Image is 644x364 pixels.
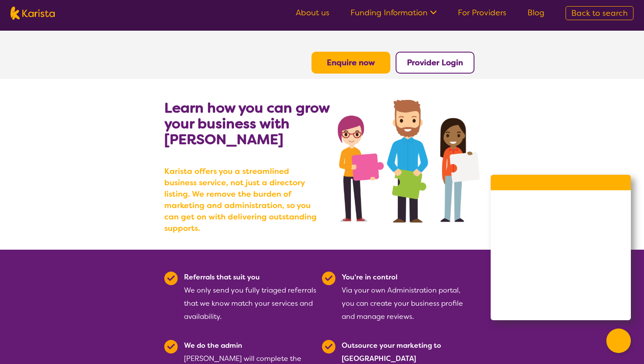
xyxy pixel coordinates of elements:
[342,272,397,282] b: You're in control
[184,272,260,282] b: Referrals that suit you
[184,271,317,323] div: We only send you fully triaged referrals that we know match your services and availability.
[342,271,474,323] div: Via your own Administration portal, you can create your business profile and manage reviews.
[526,300,570,314] span: WhatsApp
[164,340,178,353] img: Tick
[296,7,329,18] a: About us
[322,272,336,285] img: Tick
[407,57,463,68] a: Provider Login
[491,294,631,320] a: Web link opens in a new tab.
[527,7,545,18] a: Blog
[491,214,631,320] ul: Choose channel
[566,6,633,20] a: Back to search
[491,175,631,320] div: Channel Menu
[322,340,336,353] img: Tick
[327,57,375,68] a: Enquire now
[184,341,242,350] b: We do the admin
[526,247,567,260] span: Live Chat
[501,198,620,205] p: How can we help you [DATE]?
[338,100,480,223] img: grow your business with Karista
[526,274,568,287] span: Facebook
[164,166,322,234] b: Karista offers you a streamlined business service, not just a directory listing. We remove the bu...
[606,329,631,353] button: Channel Menu
[571,8,628,18] span: Back to search
[350,7,437,18] a: Funding Information
[164,272,178,285] img: Tick
[501,184,620,194] h2: Welcome to Karista!
[311,52,390,74] button: Enquire now
[11,7,55,20] img: Karista logo
[396,52,474,74] button: Provider Login
[342,341,441,363] b: Outsource your marketing to [GEOGRAPHIC_DATA]
[164,99,329,148] b: Learn how you can grow your business with [PERSON_NAME]
[458,7,506,18] a: For Providers
[526,220,559,233] span: Call us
